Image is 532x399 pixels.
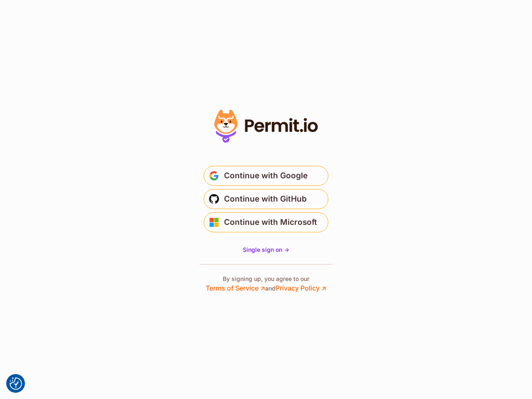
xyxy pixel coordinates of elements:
button: Consent Preferences [10,377,22,390]
button: Continue with Microsoft [204,212,328,232]
span: Continue with Google [224,169,308,182]
a: Single sign on -> [243,246,289,254]
span: Continue with GitHub [224,192,307,206]
a: Terms of Service ↗ [206,284,265,292]
a: Privacy Policy ↗ [276,284,326,292]
span: Single sign on -> [243,246,289,253]
img: Revisit consent button [10,377,22,390]
span: Continue with Microsoft [224,216,317,229]
p: By signing up, you agree to our and [206,275,326,293]
button: Continue with Google [204,166,328,186]
button: Continue with GitHub [204,189,328,209]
